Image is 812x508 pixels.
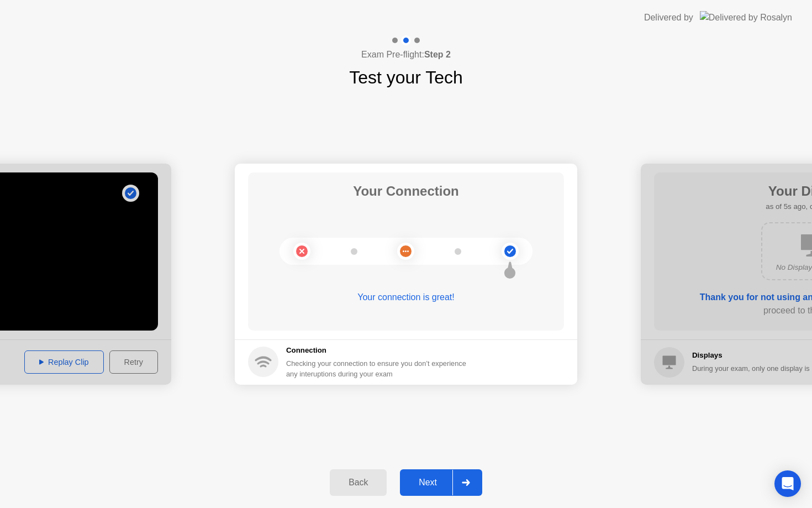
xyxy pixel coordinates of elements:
[330,469,387,496] button: Back
[333,478,383,488] div: Back
[774,470,801,497] div: Open Intercom Messenger
[286,358,473,379] div: Checking your connection to ensure you don’t experience any interuptions during your exam
[424,50,451,59] b: Step 2
[248,291,564,304] div: Your connection is great!
[700,11,792,24] img: Delivered by Rosalyn
[286,345,473,356] h5: Connection
[403,478,452,488] div: Next
[644,11,693,24] div: Delivered by
[353,181,459,201] h1: Your Connection
[400,469,482,496] button: Next
[349,64,463,91] h1: Test your Tech
[361,48,451,61] h4: Exam Pre-flight:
